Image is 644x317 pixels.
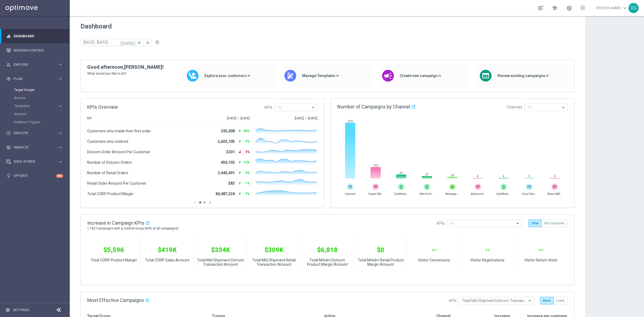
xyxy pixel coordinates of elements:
[6,43,63,57] div: Mission Control
[552,5,558,11] span: school
[14,86,69,94] div: Target Groups
[56,174,63,178] div: +10
[6,48,63,53] button: Mission Control
[14,94,69,102] div: Actions
[596,4,628,12] a: [PERSON_NAME]keyboard_arrow_down
[14,77,58,81] span: Plan
[58,131,63,136] i: keyboard_arrow_right
[6,29,63,43] div: Dashboard
[14,88,56,92] a: Target Groups
[628,3,639,13] div: RG
[6,34,11,39] i: equalizer
[6,159,58,164] div: Data Studio
[6,62,58,67] div: Explore
[58,145,63,150] i: keyboard_arrow_right
[5,308,10,312] i: settings
[6,145,11,150] i: track_changes
[14,104,53,108] span: Templates
[6,131,63,135] button: play_circle_outline Execute keyboard_arrow_right
[14,146,58,149] span: Analyze
[14,29,63,43] a: Dashboard
[14,104,58,108] div: Templates
[6,63,63,67] button: person_search Explore keyboard_arrow_right
[6,34,63,38] button: equalizer Dashboard
[14,169,56,183] a: Optibot
[6,173,11,178] i: lightbulb
[58,62,63,67] i: keyboard_arrow_right
[6,174,63,178] button: lightbulb Optibot +10
[6,62,11,67] i: person_search
[58,104,63,109] i: keyboard_arrow_right
[6,145,63,150] button: track_changes Analyze keyboard_arrow_right
[58,76,63,81] i: keyboard_arrow_right
[6,131,58,136] div: Execute
[14,104,63,108] button: Templates keyboard_arrow_right
[13,308,29,312] a: Settings
[6,145,58,150] div: Analyze
[14,120,56,124] a: Realtime Triggers
[14,132,58,135] span: Execute
[6,169,63,183] div: Optibot
[14,160,58,163] span: Data Studio
[14,112,56,116] a: Streams
[6,76,11,81] i: gps_fixed
[58,159,63,164] i: keyboard_arrow_right
[14,102,69,110] div: Templates
[622,5,628,11] span: keyboard_arrow_down
[6,76,58,81] div: Plan
[6,77,63,81] button: gps_fixed Plan keyboard_arrow_right
[14,43,63,57] a: Mission Control
[14,63,58,66] span: Explore
[14,118,69,126] div: Realtime Triggers
[14,96,56,100] a: Actions
[14,110,69,118] div: Streams
[6,159,63,164] button: Data Studio keyboard_arrow_right
[6,131,11,136] i: play_circle_outline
